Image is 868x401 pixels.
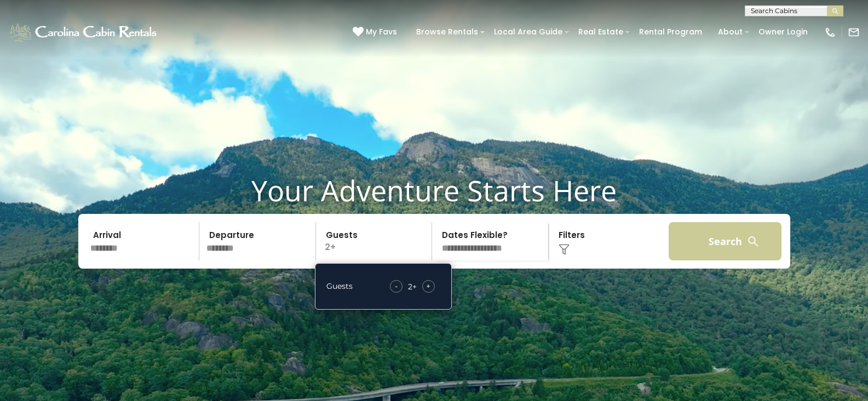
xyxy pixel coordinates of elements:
[411,24,484,40] a: Browse Rentals
[426,281,430,292] span: +
[573,24,629,40] a: Real Estate
[319,222,432,260] p: 2+
[848,26,860,38] img: mail-regular-white.png
[753,24,813,40] a: Owner Login
[395,281,398,292] span: -
[366,26,397,38] span: My Favs
[488,24,568,40] a: Local Area Guide
[8,21,160,43] img: White-1-1-2.png
[408,281,412,292] div: 2
[8,173,860,207] h1: Your Adventure Starts Here
[384,280,440,293] div: +
[634,24,708,40] a: Rental Program
[353,26,400,38] a: My Favs
[669,222,782,260] button: Search
[746,235,760,248] img: search-regular-white.png
[326,282,353,290] h5: Guests
[559,244,570,255] img: filter--v1.png
[712,24,748,40] a: About
[824,26,836,38] img: phone-regular-white.png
